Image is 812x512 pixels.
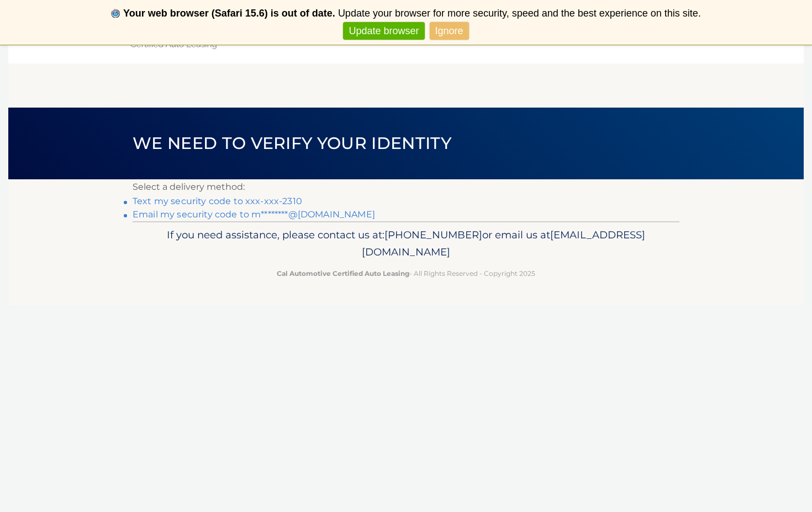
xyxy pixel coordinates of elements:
strong: Cal Automotive Certified Auto Leasing [277,269,409,278]
span: We need to verify your identity [133,133,451,153]
span: Update your browser for more security, speed and the best experience on this site. [338,8,701,19]
b: Your web browser (Safari 15.6) is out of date. [123,8,335,19]
span: [PHONE_NUMBER] [384,228,482,241]
p: If you need assistance, please contact us at: or email us at [140,226,672,262]
a: Ignore [430,22,469,40]
a: Update browser [343,22,424,40]
a: Text my security code to xxx-xxx-2310 [133,196,302,206]
p: - All Rights Reserved - Copyright 2025 [140,268,672,279]
p: Select a delivery method: [133,179,679,195]
a: Email my security code to m********@[DOMAIN_NAME] [133,209,375,220]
